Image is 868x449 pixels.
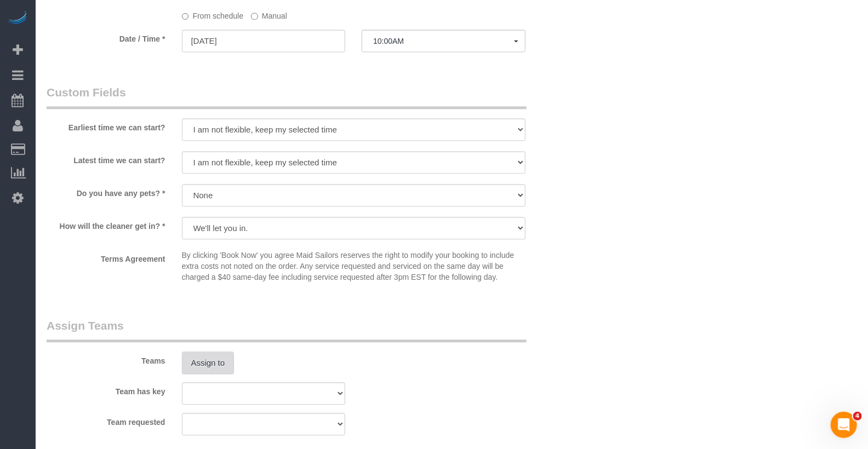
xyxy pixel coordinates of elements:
label: Do you have any pets? * [38,184,174,199]
label: Terms Agreement [38,250,174,264]
label: Teams [38,352,174,366]
label: Manual [251,7,287,21]
label: Latest time we can start? [38,151,174,166]
input: Manual [251,13,258,20]
label: Date / Time * [38,30,174,44]
p: By clicking 'Book Now' you agree Maid Sailors reserves the right to modify your booking to includ... [182,250,526,283]
label: From schedule [182,7,244,21]
label: How will the cleaner get in? * [38,217,174,232]
label: Team requested [38,413,174,428]
span: 10:00AM [373,37,514,45]
input: MM/DD/YYYY [182,30,346,52]
legend: Custom Fields [47,84,527,109]
span: 4 [853,412,862,421]
button: 10:00AM [362,30,526,52]
button: Assign to [182,352,235,375]
input: From schedule [182,13,189,20]
img: Automaid Logo [7,11,28,26]
label: Team has key [38,382,174,397]
label: Earliest time we can start? [38,118,174,133]
iframe: Intercom live chat [831,412,857,438]
legend: Assign Teams [47,318,527,342]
